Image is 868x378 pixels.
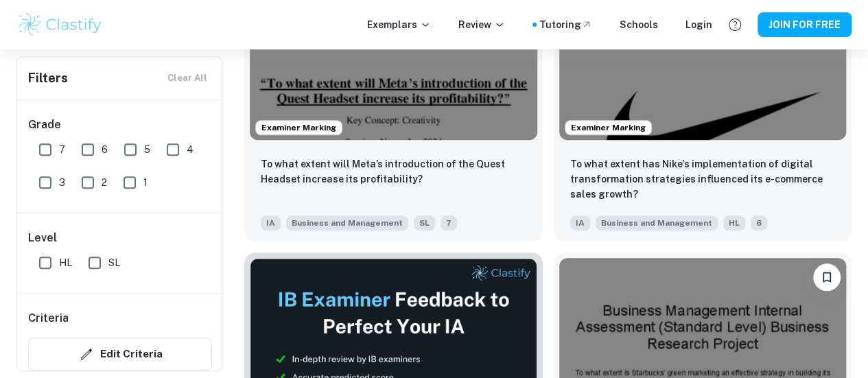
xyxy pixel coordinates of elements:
span: 6 [102,142,108,157]
span: 7 [59,142,65,157]
span: 4 [187,142,193,157]
span: SL [108,255,120,270]
p: To what extent has Nike's implementation of digital transformation strategies influenced its e-co... [570,156,836,202]
h6: Filters [28,69,68,88]
span: 1 [143,175,148,190]
span: IA [570,215,590,231]
span: Business and Management [596,215,718,231]
h6: Grade [28,117,212,133]
button: Help and Feedback [723,13,747,36]
span: IA [261,215,281,231]
img: Clastify logo [16,11,104,38]
span: 3 [59,175,65,190]
span: Examiner Marking [565,121,651,134]
a: Schools [620,17,658,32]
p: To what extent will Meta’s introduction of the Quest Headset increase its profitability? [261,156,526,187]
p: Exemplars [367,17,431,32]
p: Review [458,17,505,32]
button: Edit Criteria [28,338,212,370]
span: 6 [751,215,767,231]
span: 7 [441,215,457,231]
a: Login [685,17,712,32]
span: Examiner Marking [256,121,342,134]
span: Business and Management [286,215,408,231]
button: Please log in to bookmark exemplars [813,263,841,291]
span: 5 [144,142,150,157]
span: HL [59,255,72,270]
a: Tutoring [539,17,592,32]
span: 2 [102,175,107,190]
h6: Level [28,230,212,246]
h6: Criteria [28,310,69,327]
button: JOIN FOR FREE [758,12,852,37]
span: SL [414,215,435,231]
span: HL [723,215,745,231]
